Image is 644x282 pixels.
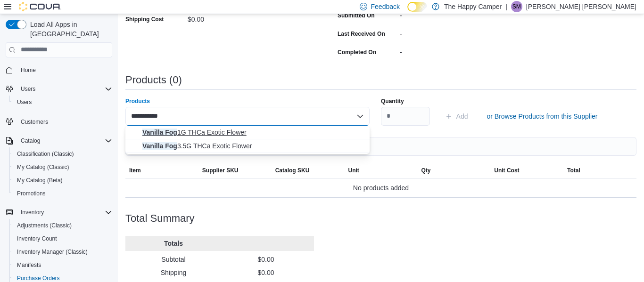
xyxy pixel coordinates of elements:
a: My Catalog (Classic) [13,161,73,173]
button: Users [2,82,116,96]
span: Promotions [13,188,112,199]
label: Quantity [381,97,404,105]
div: Sutton Mayes [511,1,522,12]
p: $0.00 [222,268,310,277]
input: Dark Mode [407,2,427,12]
span: Adjustments (Classic) [17,222,72,229]
button: Inventory [17,207,48,218]
button: Catalog [17,135,44,146]
button: Customers [2,114,116,128]
span: Unit Cost [494,167,519,174]
span: Purchase Orders [17,274,60,282]
a: My Catalog (Beta) [13,175,66,186]
span: Users [17,83,112,95]
span: My Catalog (Classic) [17,163,69,171]
button: Supplier SKU [198,163,272,178]
p: Totals [129,239,218,248]
span: Users [17,98,32,106]
span: Users [13,97,112,108]
button: Inventory [2,206,116,219]
button: Promotions [9,187,116,200]
span: No products added [353,182,409,193]
span: Catalog SKU [275,167,310,174]
label: Products [125,97,150,105]
a: Customers [17,116,52,128]
span: My Catalog (Beta) [13,175,112,186]
button: Manifests [9,258,116,272]
span: Promotions [17,190,46,197]
span: Classification (Classic) [13,148,112,160]
button: Inventory Count [9,232,116,245]
div: - [400,26,526,38]
span: Item [129,167,141,174]
span: Supplier SKU [202,167,239,174]
label: Shipping Cost [125,16,164,23]
h3: Products (0) [125,74,182,86]
span: Inventory [21,209,44,216]
span: Classification (Classic) [17,150,74,158]
button: Catalog [2,134,116,147]
button: Item [125,163,198,178]
span: Customers [21,118,48,126]
p: $0.00 [222,255,310,264]
p: The Happy Camper [444,1,502,12]
button: Vanilla Fog 1G THCa Exotic Flower [125,126,370,139]
span: Inventory Manager (Classic) [17,248,88,256]
button: Users [9,96,116,109]
button: Users [17,83,39,95]
button: Total [563,163,636,178]
span: Manifests [13,259,112,271]
img: Cova [19,2,61,11]
a: Classification (Classic) [13,148,78,160]
button: Inventory Manager (Classic) [9,245,116,258]
span: Inventory Count [13,233,112,244]
a: Users [13,97,35,108]
span: Customers [17,115,112,127]
span: SM [512,1,521,12]
button: Classification (Classic) [9,147,116,161]
span: Total [567,167,580,174]
button: Unit Cost [490,163,563,178]
a: Manifests [13,259,45,271]
div: Choose from the following options [125,126,370,153]
label: Completed On [338,48,376,56]
span: Load All Apps in [GEOGRAPHIC_DATA] [26,20,112,39]
span: My Catalog (Beta) [17,177,63,184]
button: Unit [345,163,418,178]
p: Subtotal [129,255,218,264]
span: Qty [421,167,430,174]
button: Qty [417,163,490,178]
span: Adjustments (Classic) [13,220,112,231]
span: Unit [348,167,359,174]
span: Home [21,66,36,74]
span: My Catalog (Classic) [13,161,112,173]
span: Home [17,64,112,76]
button: Adjustments (Classic) [9,219,116,232]
span: Catalog [21,137,40,145]
label: Submitted On [338,12,375,19]
button: My Catalog (Classic) [9,161,116,174]
a: Adjustments (Classic) [13,220,75,231]
a: Inventory Manager (Classic) [13,246,91,258]
span: Inventory [17,207,112,218]
a: Inventory Count [13,233,61,244]
h3: Total Summary [125,213,195,224]
button: Catalog SKU [272,163,345,178]
span: Dark Mode [407,12,408,12]
p: Shipping [129,268,218,277]
a: Home [17,64,40,76]
button: Home [2,63,116,77]
span: Inventory Manager (Classic) [13,246,112,258]
span: Inventory Count [17,235,57,242]
span: Users [21,85,35,93]
button: Vanilla Fog 3.5G THCa Exotic Flower [125,139,370,153]
button: or Browse Products from this Supplier [483,107,602,126]
a: Promotions [13,188,50,199]
span: Add [456,112,468,121]
p: | [505,1,507,12]
label: Last Received On [338,30,385,38]
button: My Catalog (Beta) [9,174,116,187]
div: $0.00 [188,12,314,23]
span: Manifests [17,261,41,269]
button: Add [441,107,472,126]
